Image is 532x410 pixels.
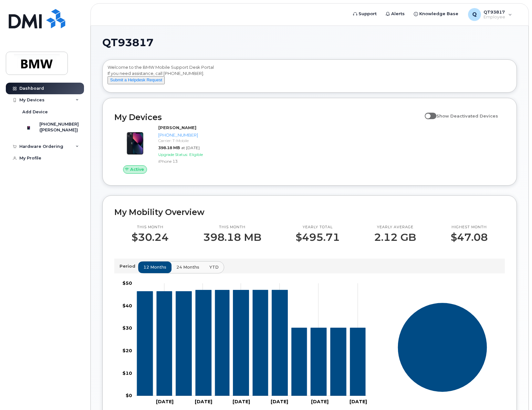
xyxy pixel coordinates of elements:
strong: [PERSON_NAME] [158,125,196,130]
p: $47.08 [451,231,488,243]
tspan: [DATE] [156,399,173,405]
div: Carrier: T-Mobile [158,138,203,143]
span: at [DATE] [181,145,200,150]
p: This month [131,225,169,230]
button: Submit a Helpdesk Request [108,76,165,84]
span: QT93817 [102,38,153,47]
p: 2.12 GB [374,231,416,243]
a: Submit a Helpdesk Request [108,77,165,82]
span: Active [130,166,144,172]
p: This month [203,225,261,230]
p: Period [120,263,138,269]
a: Active[PERSON_NAME][PHONE_NUMBER]Carrier: T-Mobile398.18 MBat [DATE]Upgrade Status:EligibleiPhone 13 [114,125,206,174]
span: Upgrade Status: [158,152,188,157]
tspan: $50 [122,280,132,286]
g: 864-386-0122 [137,290,365,396]
p: 398.18 MB [203,231,261,243]
tspan: [DATE] [233,399,250,405]
tspan: $10 [122,370,132,376]
tspan: $40 [122,303,132,309]
span: 24 months [176,264,199,270]
span: Eligible [189,152,203,157]
tspan: [DATE] [271,399,288,405]
p: Yearly average [374,225,416,230]
h2: My Devices [114,112,422,122]
p: $30.24 [131,231,169,243]
tspan: [DATE] [311,399,329,405]
div: [PHONE_NUMBER] [158,132,203,138]
tspan: $20 [122,348,132,354]
tspan: [DATE] [195,399,212,405]
g: Series [398,302,487,392]
h2: My Mobility Overview [114,207,505,217]
span: YTD [209,264,219,270]
div: iPhone 13 [158,159,203,164]
tspan: $30 [122,325,132,331]
p: $495.71 [296,231,340,243]
span: Show Deactivated Devices [436,113,498,118]
input: Show Deactivated Devices [425,110,430,115]
tspan: $0 [126,393,132,398]
tspan: [DATE] [349,399,367,405]
p: Yearly total [296,225,340,230]
p: Highest month [451,225,488,230]
span: 398.18 MB [158,145,180,150]
div: Welcome to the BMW Mobile Support Desk Portal If you need assistance, call [PHONE_NUMBER]. [108,64,512,90]
img: image20231002-3703462-1ig824h.jpeg [120,128,151,159]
